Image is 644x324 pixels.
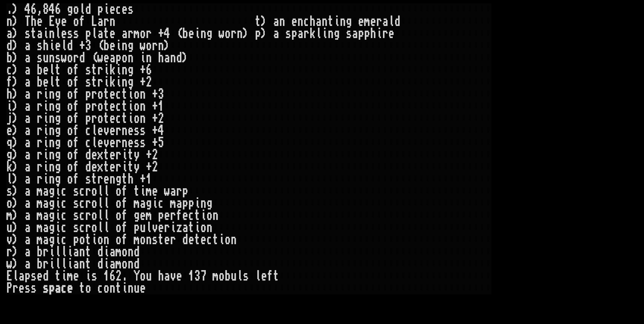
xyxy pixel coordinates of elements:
[61,15,67,28] div: e
[225,28,231,40] div: o
[6,112,12,125] div: j
[25,28,31,40] div: s
[97,88,103,100] div: o
[255,15,261,28] div: t
[140,137,146,149] div: s
[6,3,12,15] div: .
[6,40,12,52] div: d
[122,64,128,76] div: n
[109,76,116,88] div: k
[55,52,61,64] div: s
[146,40,152,52] div: o
[6,88,12,100] div: h
[49,3,55,15] div: 4
[152,100,158,112] div: +
[279,15,285,28] div: n
[128,137,134,149] div: e
[140,52,146,64] div: i
[291,28,297,40] div: p
[67,52,73,64] div: o
[55,15,61,28] div: y
[43,64,49,76] div: e
[37,76,43,88] div: b
[334,15,340,28] div: i
[134,100,140,112] div: o
[158,100,164,112] div: 1
[85,76,91,88] div: s
[73,88,79,100] div: f
[109,100,116,112] div: e
[316,15,322,28] div: a
[55,64,61,76] div: t
[12,28,19,40] div: )
[12,100,19,112] div: )
[358,15,364,28] div: e
[128,76,134,88] div: g
[25,40,31,52] div: a
[352,28,358,40] div: a
[79,40,85,52] div: +
[310,15,316,28] div: h
[122,28,128,40] div: a
[25,3,31,15] div: 4
[140,88,146,100] div: n
[170,52,176,64] div: n
[103,3,109,15] div: i
[340,15,346,28] div: n
[6,52,12,64] div: b
[61,28,67,40] div: e
[158,40,164,52] div: n
[67,40,73,52] div: d
[116,100,122,112] div: c
[73,52,79,64] div: r
[297,15,303,28] div: n
[322,15,328,28] div: n
[243,28,249,40] div: )
[103,15,109,28] div: r
[67,125,73,137] div: o
[109,112,116,125] div: e
[152,40,158,52] div: r
[164,28,170,40] div: 4
[116,137,122,149] div: r
[116,125,122,137] div: r
[116,76,122,88] div: i
[128,3,134,15] div: s
[370,15,376,28] div: e
[237,28,243,40] div: n
[182,28,188,40] div: b
[261,15,267,28] div: )
[6,76,12,88] div: f
[164,40,170,52] div: )
[158,125,164,137] div: 4
[43,28,49,40] div: i
[328,28,334,40] div: n
[49,40,55,52] div: i
[73,125,79,137] div: f
[37,100,43,112] div: r
[73,28,79,40] div: s
[37,3,43,15] div: ,
[382,28,388,40] div: r
[164,52,170,64] div: a
[134,137,140,149] div: s
[128,88,134,100] div: i
[97,3,103,15] div: p
[49,15,55,28] div: E
[152,125,158,137] div: +
[116,64,122,76] div: i
[91,112,97,125] div: r
[31,15,37,28] div: h
[128,64,134,76] div: g
[85,125,91,137] div: c
[128,40,134,52] div: g
[97,64,103,76] div: r
[67,64,73,76] div: o
[322,28,328,40] div: i
[91,88,97,100] div: r
[158,112,164,125] div: 2
[97,76,103,88] div: r
[43,40,49,52] div: h
[12,125,19,137] div: )
[206,28,213,40] div: g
